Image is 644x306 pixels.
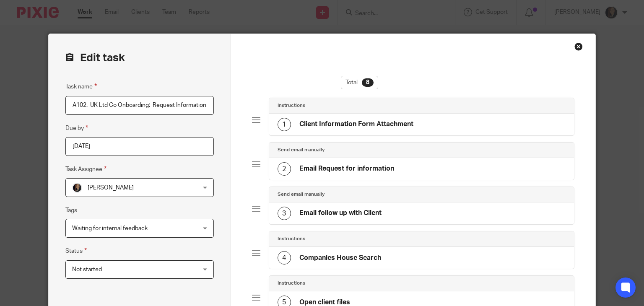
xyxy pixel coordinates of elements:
img: Screenshot%202023-08-23%20174648.png [72,183,82,193]
div: 1 [278,118,291,131]
h4: Email Request for information [299,164,394,173]
input: Pick a date [65,137,214,156]
h4: Send email manually [278,191,325,198]
h4: Companies House Search [299,254,381,262]
label: Task Assignee [65,164,106,174]
h2: Edit task [65,51,214,65]
div: 4 [278,251,291,265]
label: Tags [65,206,77,215]
label: Status [65,246,87,256]
div: 8 [362,78,374,87]
h4: Send email manually [278,147,325,153]
h4: Instructions [278,236,305,242]
label: Task name [65,82,97,91]
h4: Client Information Form Attachment [299,120,413,129]
div: 3 [278,207,291,220]
h4: Instructions [278,102,305,109]
h4: Instructions [278,280,305,287]
span: Not started [72,267,102,272]
h4: Email follow up with Client [299,209,382,218]
label: Due by [65,123,88,133]
div: 2 [278,162,291,176]
span: [PERSON_NAME] [88,185,134,191]
span: Waiting for internal feedback [72,226,148,231]
div: Close this dialog window [574,42,583,51]
div: Total [341,76,378,89]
